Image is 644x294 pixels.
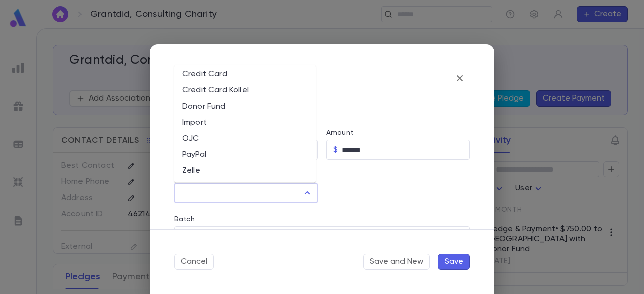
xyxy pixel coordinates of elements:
[174,215,195,223] label: Batch
[174,66,316,82] li: Credit Card
[174,99,316,115] li: Donor Fund
[174,254,214,270] button: Cancel
[174,115,316,131] li: Import
[174,131,316,147] li: OJC
[363,254,430,270] button: Save and New
[174,147,316,163] li: PayPal
[438,254,470,270] button: Save
[326,129,353,137] label: Amount
[174,163,316,179] li: Zelle
[300,186,314,200] button: Close
[333,145,338,155] p: $
[174,82,316,99] li: Credit Card Kollel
